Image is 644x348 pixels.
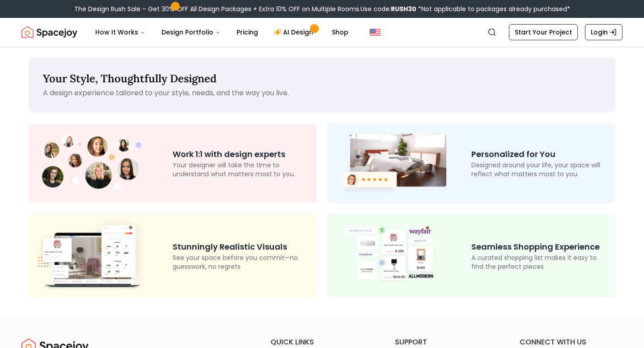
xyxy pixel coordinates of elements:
[21,18,623,47] nav: Global
[154,23,228,41] button: Design Portfolio
[43,72,601,86] p: Your Style, Thoughtfully Designed
[471,148,608,161] p: Personalized for You
[88,23,153,41] button: How It Works
[173,241,309,253] p: Stunningly Realistic Visuals
[173,148,309,161] p: Work 1:1 with design experts
[391,4,416,13] b: RUSH30
[360,4,416,13] span: Use code:
[36,132,148,195] img: Design Experts
[395,337,498,348] h6: support
[88,23,356,41] nav: Main
[509,24,578,40] a: Start Your Project
[325,23,356,41] a: Shop
[173,161,309,178] p: Your designer will take the time to understand what matters most to you.
[335,131,446,196] img: Room Design
[471,161,608,178] p: Designed around your life, your space will reflect what matters most to you
[74,4,570,13] div: The Design Rush Sale – Get 30% OFF All Design Packages + Extra 10% OFF on Multiple Rooms.
[471,241,608,253] p: Seamless Shopping Experience
[370,27,381,38] img: United States
[21,23,77,41] a: Spacejoy
[471,253,608,271] p: A curated shopping list makes it easy to find the perfect pieces
[585,24,623,40] a: Login
[21,23,77,41] img: Spacejoy Logo
[416,4,570,13] span: *Not applicable to packages already purchased*
[520,337,623,348] h6: connect with us
[229,23,265,41] a: Pricing
[36,221,148,290] img: 3D Design
[173,253,309,271] p: See your space before you commit—no guesswork, no regrets
[43,88,601,98] p: A design experience tailored to your style, needs, and the way you live.
[335,224,446,288] img: Shop Design
[267,23,323,41] a: AI Design
[271,337,373,348] h6: quick links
